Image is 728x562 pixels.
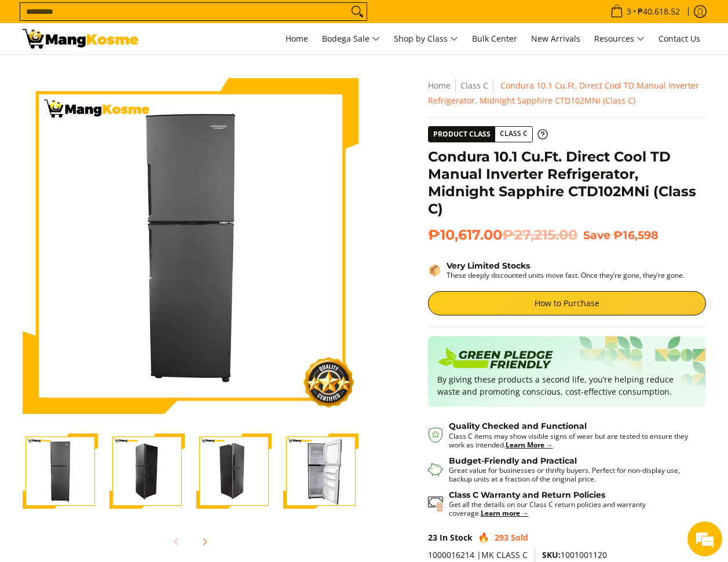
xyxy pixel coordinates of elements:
del: ₱27,215.00 [502,226,577,244]
a: Product Class Class C [428,126,548,142]
span: Save [583,228,610,242]
button: Search [348,3,367,20]
img: Condura 10.1 Cu.Ft. Direct Cool TD Manual Inverter Refrigerator, Midnight Sapphire CTD102MNi (Cla... [196,434,272,509]
a: Home [428,80,451,91]
span: Bodega Sale [322,32,380,46]
img: Condura 10.1 Cu.Ft. Direct Cool TD Manual Inverter Refrigerator, Midnight Sapphire CTD102MNi (Cla... [23,78,358,414]
strong: Quality Checked and Functional [449,421,587,431]
p: Great value for businesses or thrifty buyers. Perfect for non-display use, backup units at a frac... [449,466,694,483]
a: Learn more → [481,508,529,518]
p: By giving these products a second life, you’re helping reduce waste and promoting conscious, cost... [437,373,697,398]
h1: Condura 10.1 Cu.Ft. Direct Cool TD Manual Inverter Refrigerator, Midnight Sapphire CTD102MNi (Cla... [428,148,706,218]
a: How to Purchase [428,291,706,315]
a: Bulk Center [466,23,523,54]
a: Home [280,23,314,54]
span: Contact Us [659,33,700,44]
span: 293 [495,532,508,543]
img: Condura 10.1 Cu.Ft. Direct Cool TD Manual Inverter Refrigerator, Midnight Sapphire CTD102MNi (Cla... [283,434,358,509]
strong: Budget-Friendly and Practical [449,456,577,466]
span: Condura 10.1 Cu.Ft. Direct Cool TD Manual Inverter Refrigerator, Midnight Sapphire CTD102MNi (Cla... [428,80,699,106]
span: 3 [625,8,633,16]
img: Condura 10.1 Cu.Ft. Direct Cool TD Manual Inverter Refrigerator, Midnight Sapphire CTD102MNi (Cla... [23,434,98,509]
a: Shop by Class [388,23,464,54]
span: 23 [428,532,437,543]
a: Contact Us [653,23,706,54]
span: 1001001120 [542,549,607,560]
a: Resources [588,23,650,54]
nav: Main Menu [150,23,706,54]
span: Product Class [429,127,495,142]
a: Learn More → [506,440,553,450]
a: Bodega Sale [316,23,386,54]
img: Badge sustainability green pledge friendly [437,346,553,373]
span: ₱10,617.00 [428,226,577,244]
a: Class C [460,80,488,91]
span: • [607,5,683,18]
img: Condura 10.1 Cu.Ft. Direct Cool TD Manual Inverter Refrigerator, Midnight Sapphire CTD102MNi (Cla... [109,434,185,509]
span: 1000016214 |MK CLASS C [428,549,528,560]
span: ₱40,618.52 [636,8,682,16]
strong: Class C Warranty and Return Policies [449,490,605,500]
span: Bulk Center [472,33,517,44]
p: Get all the details on our Class C return policies and warranty coverage. [449,500,694,517]
a: New Arrivals [525,23,586,54]
span: Shop by Class [394,32,458,46]
img: Condura 10.2 Cu.Ft. Direct Cool 2-Door Manual Inverter Ref l Mang Kosme [23,29,138,49]
button: Next [192,529,217,554]
span: New Arrivals [531,33,580,44]
span: SKU: [542,549,561,560]
span: Home [286,33,308,44]
nav: Breadcrumbs [428,78,706,108]
strong: Very Limited Stocks [447,260,530,271]
span: In Stock [440,532,473,543]
span: Sold [511,532,528,543]
p: These deeply discounted units move fast. Once they’re gone, they’re gone. [447,271,685,280]
span: ₱16,598 [613,228,659,242]
p: Class C items may show visible signs of wear but are tested to ensure they work as intended. [449,432,694,449]
span: Class C [495,127,532,141]
span: Resources [594,32,645,46]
